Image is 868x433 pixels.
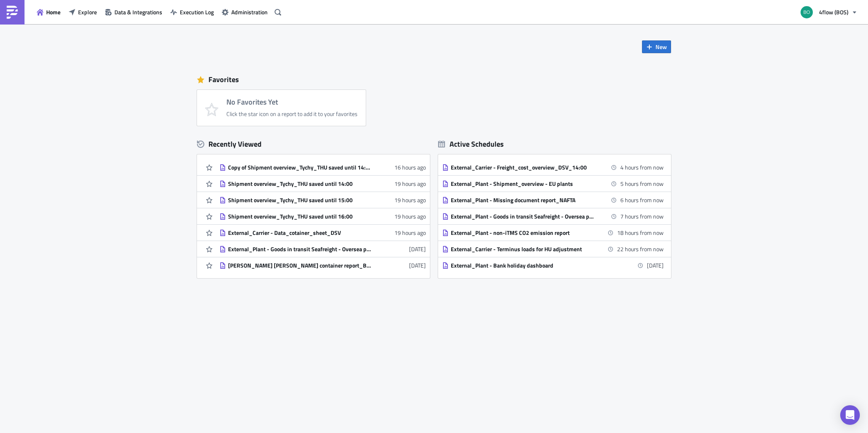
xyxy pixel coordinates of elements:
[219,241,426,257] a: External_Plant - Goods in transit Seafreight - Oversea plants_IRA[DATE]
[442,192,664,208] a: External_Plant - Missing document report_NAFTA6 hours from now
[451,213,594,220] div: External_Plant - Goods in transit Seafreight - Oversea plants_IRA
[796,3,862,21] button: 4flow (BOS)
[228,229,371,237] div: External_Carrier - Data_cotainer_sheet_DSV
[409,245,426,253] time: 2025-09-24T06:24:42Z
[394,179,426,188] time: 2025-09-25T12:54:43Z
[442,208,664,224] a: External_Plant - Goods in transit Seafreight - Oversea plants_IRA7 hours from now
[442,176,664,192] a: External_Plant - Shipment_overview - EU plants5 hours from now
[394,228,426,237] time: 2025-09-25T12:49:52Z
[197,74,671,86] div: Favorites
[394,212,426,221] time: 2025-09-25T12:50:31Z
[219,176,426,192] a: Shipment overview_Tychy_THU saved until 14:0019 hours ago
[226,98,358,106] h4: No Favorites Yet
[228,246,371,253] div: External_Plant - Goods in transit Seafreight - Oversea plants_IRA
[228,196,371,204] div: Shipment overview_Tychy_THU saved until 15:00
[231,8,268,16] span: Administration
[33,6,65,18] button: Home
[451,229,594,237] div: External_Plant - non-iTMS CO2 emission report
[451,196,594,204] div: External_Plant - Missing document report_NAFTA
[394,196,426,204] time: 2025-09-25T12:51:32Z
[442,241,664,257] a: External_Carrier - Terminus loads for HU adjustment22 hours from now
[620,212,664,221] time: 2025-09-26 16:15
[228,213,371,220] div: Shipment overview_Tychy_THU saved until 16:00
[620,196,664,204] time: 2025-09-26 15:30
[442,257,664,273] a: External_Plant - Bank holiday dashboard[DATE]
[219,225,426,241] a: External_Carrier - Data_cotainer_sheet_DSV19 hours ago
[46,8,60,16] span: Home
[438,139,504,149] div: Active Schedules
[620,163,664,172] time: 2025-09-26 14:00
[197,138,430,150] div: Recently Viewed
[101,6,166,18] button: Data & Integrations
[620,179,664,188] time: 2025-09-26 14:30
[451,246,594,253] div: External_Carrier - Terminus loads for HU adjustment
[219,192,426,208] a: Shipment overview_Tychy_THU saved until 15:0019 hours ago
[180,8,214,16] span: Execution Log
[219,208,426,224] a: Shipment overview_Tychy_THU saved until 16:0019 hours ago
[442,159,664,175] a: External_Carrier - Freight_cost_overview_DSV_14:004 hours from now
[617,245,664,253] time: 2025-09-27 07:45
[226,110,358,118] div: Click the star icon on a report to add it to your favorites
[451,180,594,187] div: External_Plant - Shipment_overview - EU plants
[617,228,664,237] time: 2025-09-27 04:00
[409,261,426,270] time: 2025-09-24T06:24:27Z
[218,6,272,18] button: Administration
[228,164,371,171] div: Copy of Shipment overview_Tychy_THU saved until 14:00
[114,8,162,16] span: Data & Integrations
[451,262,594,269] div: External_Plant - Bank holiday dashboard
[78,8,97,16] span: Explore
[647,261,664,270] time: 2025-09-28 21:00
[819,8,848,16] span: 4flow (BOS)
[6,6,19,19] img: PushMetrics
[219,257,426,273] a: [PERSON_NAME] [PERSON_NAME] container report_BOS IRA[DATE]
[219,159,426,175] a: Copy of Shipment overview_Tychy_THU saved until 14:0016 hours ago
[442,225,664,241] a: External_Plant - non-iTMS CO2 emission report18 hours from now
[800,5,814,19] img: Avatar
[228,180,371,187] div: Shipment overview_Tychy_THU saved until 14:00
[65,6,101,18] button: Explore
[228,262,371,269] div: [PERSON_NAME] [PERSON_NAME] container report_BOS IRA
[655,42,667,51] span: New
[451,164,594,171] div: External_Carrier - Freight_cost_overview_DSV_14:00
[642,40,671,53] button: New
[394,163,426,172] time: 2025-09-25T15:55:01Z
[166,6,218,18] button: Execution Log
[840,405,860,425] div: Open Intercom Messenger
